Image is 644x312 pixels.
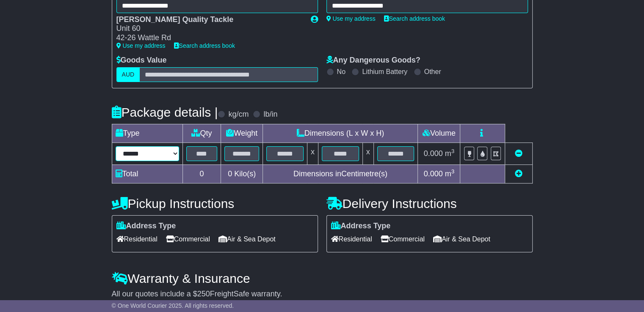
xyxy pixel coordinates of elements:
[433,233,490,246] span: Air & Sea Depot
[116,15,302,25] div: [PERSON_NAME] Quality Tackle
[326,56,420,65] label: Any Dangerous Goods?
[362,142,373,164] td: x
[326,197,533,211] h4: Delivery Instructions
[197,290,210,298] span: 250
[112,271,533,285] h4: Warranty & Insurance
[326,15,376,22] a: Use my address
[112,105,218,119] h4: Package details |
[112,197,318,211] h4: Pickup Instructions
[418,124,460,142] td: Volume
[451,168,455,175] sup: 3
[337,68,345,76] label: No
[174,42,235,49] a: Search address book
[182,124,221,142] td: Qty
[424,149,443,158] span: 0.000
[221,124,263,142] td: Weight
[451,148,455,154] sup: 3
[218,233,276,246] span: Air & Sea Depot
[515,149,522,158] a: Remove this item
[112,124,182,142] td: Type
[116,56,167,65] label: Goods Value
[331,233,372,246] span: Residential
[424,170,443,178] span: 0.000
[221,164,263,183] td: Kilo(s)
[116,33,302,43] div: 42-26 Wattle Rd
[445,170,455,178] span: m
[362,68,407,76] label: Lithium Battery
[263,124,418,142] td: Dimensions (L x W x H)
[445,149,455,158] span: m
[166,233,210,246] span: Commercial
[307,142,318,164] td: x
[112,164,182,183] td: Total
[515,170,522,178] a: Add new item
[116,24,302,33] div: Unit 60
[116,233,158,246] span: Residential
[263,110,277,119] label: lb/in
[112,290,533,299] div: All our quotes include a $ FreightSafe warranty.
[381,233,425,246] span: Commercial
[116,222,176,231] label: Address Type
[182,164,221,183] td: 0
[116,67,140,82] label: AUD
[116,42,166,49] a: Use my address
[228,170,232,178] span: 0
[112,302,234,309] span: © One World Courier 2025. All rights reserved.
[228,110,249,119] label: kg/cm
[263,164,418,183] td: Dimensions in Centimetre(s)
[331,222,391,231] label: Address Type
[384,15,445,22] a: Search address book
[424,68,441,76] label: Other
